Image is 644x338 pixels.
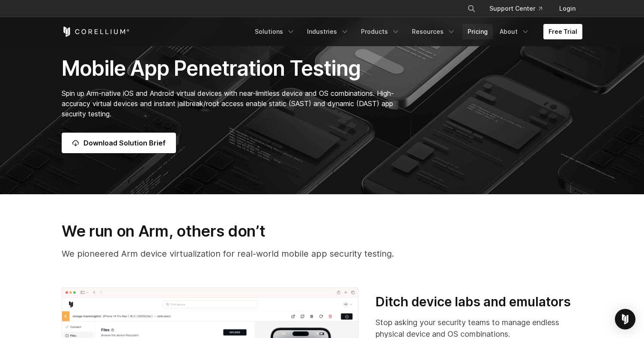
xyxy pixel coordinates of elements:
a: Support Center [483,1,549,16]
a: Free Trial [543,24,582,39]
a: Pricing [462,24,493,39]
a: About [495,24,535,39]
div: Open Intercom Messenger [615,309,635,329]
div: Navigation Menu [250,24,582,39]
span: Spin up Arm-native iOS and Android virtual devices with near-limitless device and OS combinations... [62,89,394,118]
a: Products [356,24,405,39]
a: Login [552,1,582,16]
a: Solutions [250,24,300,39]
h3: Ditch device labs and emulators [376,294,582,310]
h3: We run on Arm, others don’t [62,222,582,240]
a: Download Solution Brief [62,133,176,153]
span: Download Solution Brief [83,138,166,148]
a: Resources [407,24,461,39]
a: Industries [302,24,354,39]
p: We pioneered Arm device virtualization for real-world mobile app security testing. [62,247,582,260]
h1: Mobile App Penetration Testing [62,56,403,81]
a: Corellium Home [62,27,130,37]
button: Search [464,1,479,16]
div: Navigation Menu [457,1,582,16]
